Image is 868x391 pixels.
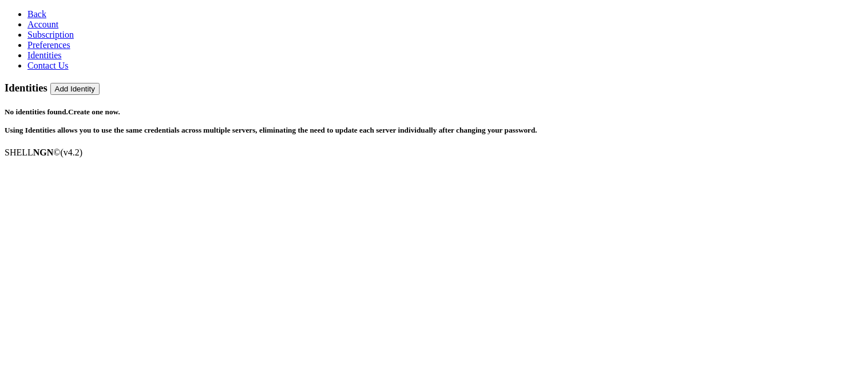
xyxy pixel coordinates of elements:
a: Create one now. [68,107,120,116]
h3: Identities [5,82,863,95]
a: Identities [27,50,62,60]
a: Preferences [27,40,70,50]
a: Account [27,19,58,29]
a: Subscription [27,30,74,39]
span: SHELL © [5,147,82,157]
button: Add Identity [50,83,100,95]
a: Back [27,9,46,19]
h5: No identities found. Using Identities allows you to use the same credentials across multiple serv... [5,107,863,135]
span: 4.2.0 [61,147,83,157]
b: NGN [33,147,54,157]
a: Contact Us [27,61,69,70]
